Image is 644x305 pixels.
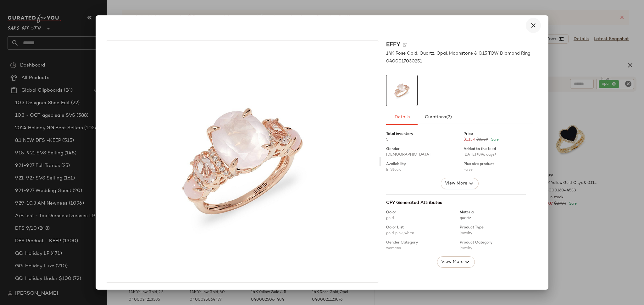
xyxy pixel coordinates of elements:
[437,256,475,268] button: View More
[386,40,400,49] span: Effy
[394,115,409,120] span: Details
[403,43,407,46] img: svg%3e
[386,50,530,57] span: 14K Rose Gold, Quartz, Opal, Moonstone & 0.15 TCW Diamond Ring
[386,200,526,206] div: CFY Generated Attributes
[446,115,452,120] span: (2)
[386,75,417,106] img: 0400017030251
[424,115,452,120] span: Curations
[445,180,467,187] span: View More
[106,41,379,282] img: 0400017030251
[386,58,422,65] span: 0400017030251
[441,258,464,266] span: View More
[441,178,479,189] button: View More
